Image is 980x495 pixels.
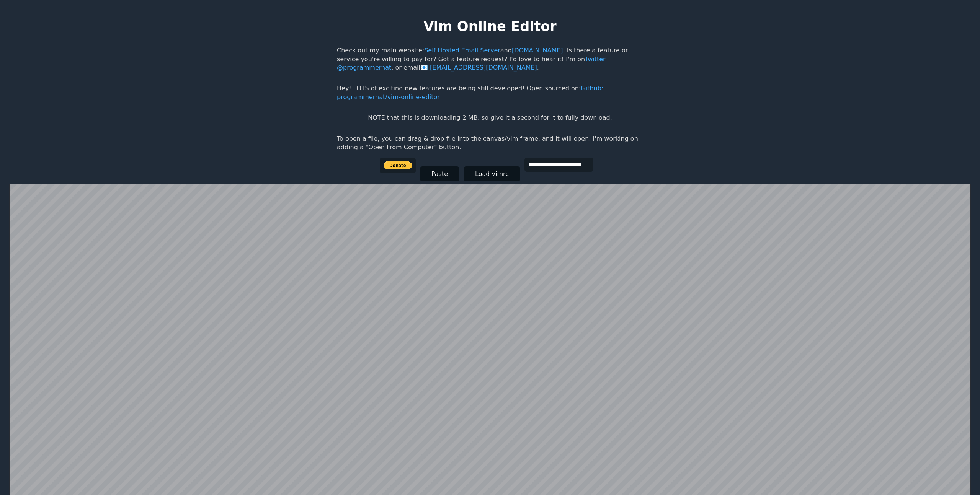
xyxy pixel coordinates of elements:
[337,85,603,100] a: Github: programmerhat/vim-online-editor
[424,47,500,54] a: Self Hosted Email Server
[464,166,520,181] button: Load vimrc
[420,166,459,181] button: Paste
[368,114,612,122] p: NOTE that this is downloading 2 MB, so give it a second for it to fully download.
[337,55,606,71] a: Twitter @programmerhat
[337,84,643,101] p: Hey! LOTS of exciting new features are being still developed! Open sourced on:
[423,17,556,36] h1: Vim Online Editor
[337,135,643,152] p: To open a file, you can drag & drop file into the canvas/vim frame, and it will open. I'm working...
[337,46,643,72] p: Check out my main website: and . Is there a feature or service you're willing to pay for? Got a f...
[420,64,537,71] a: [EMAIL_ADDRESS][DOMAIN_NAME]
[512,47,563,54] a: [DOMAIN_NAME]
